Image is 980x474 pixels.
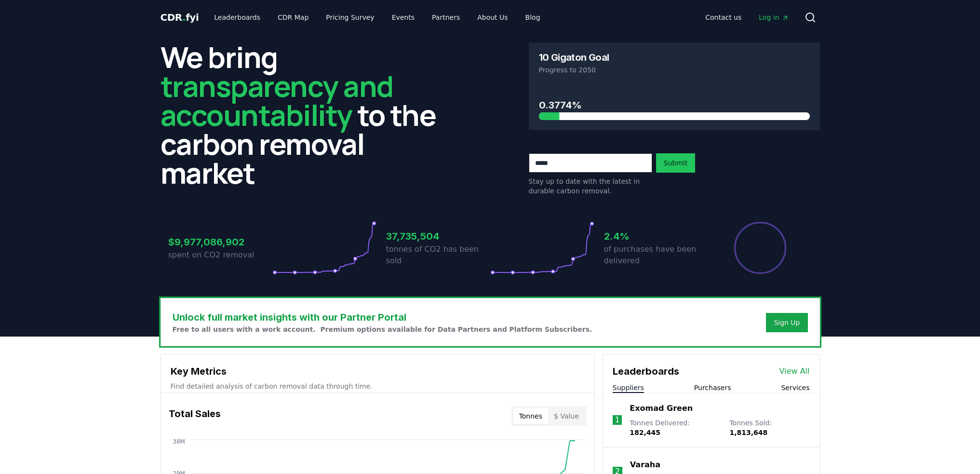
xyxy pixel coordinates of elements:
a: Varaha [630,459,660,471]
h3: 10 Gigaton Goal [539,53,609,62]
button: Services [781,383,809,393]
nav: Main [206,9,548,26]
a: Contact us [698,9,749,26]
tspan: 38M [173,438,185,445]
p: Tonnes Delivered : [630,418,720,437]
nav: Main [698,9,796,26]
button: Purchasers [694,383,731,393]
button: Tonnes [513,408,548,424]
h3: Total Sales [169,406,221,426]
a: Sign Up [774,318,800,327]
a: Events [384,9,422,26]
span: transparency and accountability [161,66,393,135]
span: CDR fyi [161,12,199,23]
span: 182,445 [630,429,660,436]
span: . [182,12,186,23]
a: Blog [518,9,548,26]
p: Progress to 2050 [539,65,810,75]
h3: Leaderboards [613,364,679,379]
a: CDR Map [270,9,316,26]
a: Log in [751,9,796,26]
h2: We bring to the carbon removal market [161,42,452,187]
p: 1 [615,414,619,426]
button: Sign Up [766,313,807,332]
h3: Unlock full market insights with our Partner Portal [173,310,592,325]
a: Exomad Green [630,403,693,414]
span: Log in [759,13,789,22]
button: Submit [656,153,696,173]
p: Stay up to date with the latest in durable carbon removal. [529,176,652,196]
p: Tonnes Sold : [729,418,809,437]
a: Leaderboards [206,9,268,26]
a: View All [779,366,810,377]
p: spent on CO2 removal [168,249,272,261]
h3: 2.4% [604,229,708,244]
button: $ Value [548,408,585,424]
a: About Us [470,9,515,26]
p: tonnes of CO2 has been sold [386,244,490,267]
h3: Key Metrics [171,364,585,379]
button: Suppliers [613,383,644,393]
p: Find detailed analysis of carbon removal data through time. [171,381,585,391]
p: Free to all users with a work account. Premium options available for Data Partners and Platform S... [173,325,592,334]
h3: $9,977,086,902 [168,235,272,249]
p: of purchases have been delivered [604,244,708,267]
span: 1,813,648 [729,429,767,436]
h3: 0.3774% [539,98,810,112]
h3: 37,735,504 [386,229,490,244]
a: CDR.fyi [161,11,199,24]
a: Partners [424,9,468,26]
a: Pricing Survey [318,9,382,26]
div: Percentage of sales delivered [733,221,787,275]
